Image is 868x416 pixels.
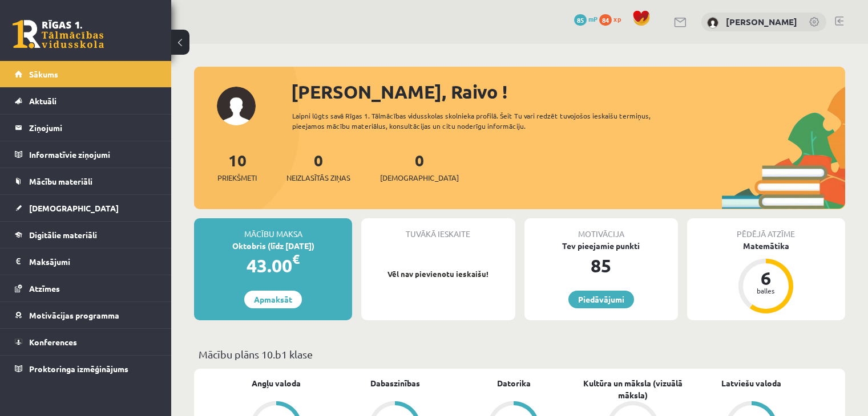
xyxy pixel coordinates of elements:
[29,203,119,213] span: [DEMOGRAPHIC_DATA]
[217,150,257,183] a: 10Priekšmeti
[252,377,301,389] a: Angļu valoda
[599,14,627,23] a: 84 xp
[707,17,718,28] img: Raivo Jurciks
[574,14,587,26] span: 85
[29,96,56,106] span: Aktuāli
[524,240,678,252] div: Tev pieejamie punkti
[15,356,157,382] a: Proktoringa izmēģinājums
[29,337,77,347] span: Konferences
[29,176,92,186] span: Mācību materiāli
[361,218,515,240] div: Tuvākā ieskaite
[29,283,60,293] span: Atzīmes
[568,291,634,308] a: Piedāvājumi
[574,377,692,401] a: Kultūra un māksla (vizuālā māksla)
[749,287,783,294] div: balles
[15,222,157,248] a: Digitālie materiāli
[29,115,157,141] legend: Ziņojumi
[217,172,257,183] span: Priekšmeti
[574,14,597,23] a: 85 mP
[15,115,157,141] a: Ziņojumi
[15,88,157,114] a: Aktuāli
[291,78,845,105] div: [PERSON_NAME], Raivo !
[29,310,119,320] span: Motivācijas programma
[687,240,845,315] a: Matemātika 6 balles
[29,69,58,79] span: Sākums
[15,248,157,275] a: Maksājumi
[380,172,459,183] span: [DEMOGRAPHIC_DATA]
[726,16,797,27] a: [PERSON_NAME]
[15,61,157,87] a: Sākums
[721,377,781,389] a: Latviešu valoda
[380,150,459,183] a: 0[DEMOGRAPHIC_DATA]
[588,14,597,23] span: mP
[286,150,350,183] a: 0Neizlasītās ziņas
[29,248,157,275] legend: Maksājumi
[292,251,300,267] span: €
[194,218,352,240] div: Mācību maksa
[15,195,157,221] a: [DEMOGRAPHIC_DATA]
[687,218,845,240] div: Pēdējā atzīme
[15,168,157,194] a: Mācību materiāli
[199,346,841,362] p: Mācību plāns 10.b1 klase
[749,269,783,287] div: 6
[194,252,352,279] div: 43.00
[244,291,302,308] a: Apmaksāt
[613,14,621,23] span: xp
[286,172,350,183] span: Neizlasītās ziņas
[15,302,157,328] a: Motivācijas programma
[599,14,612,26] span: 84
[15,275,157,301] a: Atzīmes
[292,111,683,131] div: Laipni lūgts savā Rīgas 1. Tālmācības vidusskolas skolnieka profilā. Šeit Tu vari redzēt tuvojošo...
[524,252,678,279] div: 85
[15,141,157,168] a: Informatīvie ziņojumi
[687,240,845,252] div: Matemātika
[29,230,97,240] span: Digitālie materiāli
[29,364,128,374] span: Proktoringa izmēģinājums
[29,141,157,168] legend: Informatīvie ziņojumi
[367,268,509,280] p: Vēl nav pievienotu ieskaišu!
[497,377,531,389] a: Datorika
[194,240,352,252] div: Oktobris (līdz [DATE])
[15,329,157,355] a: Konferences
[13,20,104,48] a: Rīgas 1. Tālmācības vidusskola
[524,218,678,240] div: Motivācija
[370,377,420,389] a: Dabaszinības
